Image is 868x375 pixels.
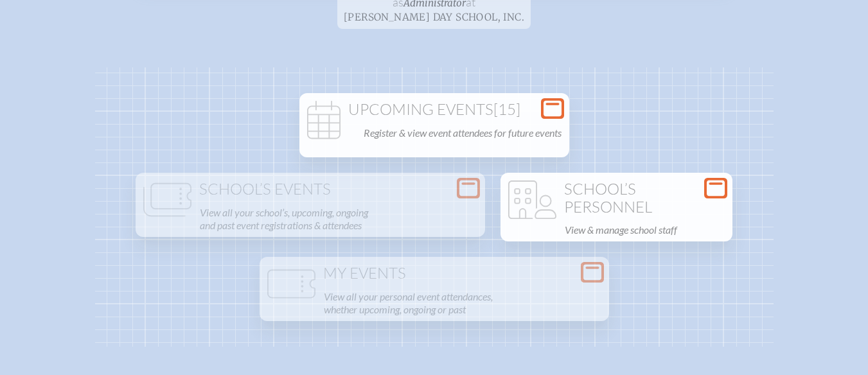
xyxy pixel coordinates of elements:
[305,101,564,119] h1: Upcoming Events
[324,288,601,318] p: View all your personal event attendances, whether upcoming, ongoing or past
[565,221,725,239] p: View & manage school staff
[364,124,562,142] p: Register & view event attendees for future events
[493,100,520,119] span: [15]
[506,180,727,216] h1: School’s Personnel
[265,265,604,283] h1: My Events
[200,204,477,234] p: View all your school’s, upcoming, ongoing and past event registrations & attendees
[141,180,480,198] h1: School’s Events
